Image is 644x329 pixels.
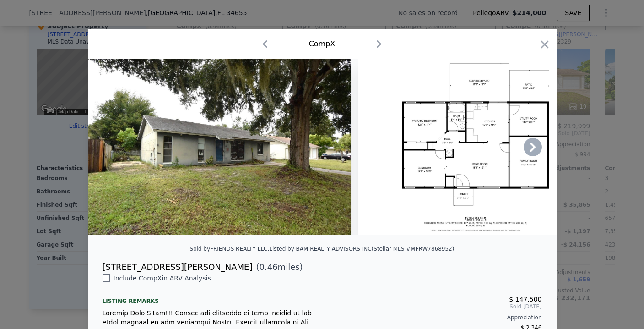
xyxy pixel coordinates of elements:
[103,290,315,305] div: Listing remarks
[509,296,541,303] span: $ 147,500
[253,261,303,274] span: ( miles)
[88,59,352,235] img: Property Img
[103,261,253,274] div: [STREET_ADDRESS][PERSON_NAME]
[358,59,593,235] img: Property Img
[269,246,454,252] div: Listed by BAM REALTY ADVISORS INC (Stellar MLS #MFRW7868952)
[330,303,542,310] span: Sold [DATE]
[110,274,215,282] span: Include Comp X in ARV Analysis
[309,38,336,49] div: Comp X
[330,314,542,321] div: Appreciation
[190,246,270,252] div: Sold by FRIENDS REALTY LLC .
[260,262,278,272] span: 0.46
